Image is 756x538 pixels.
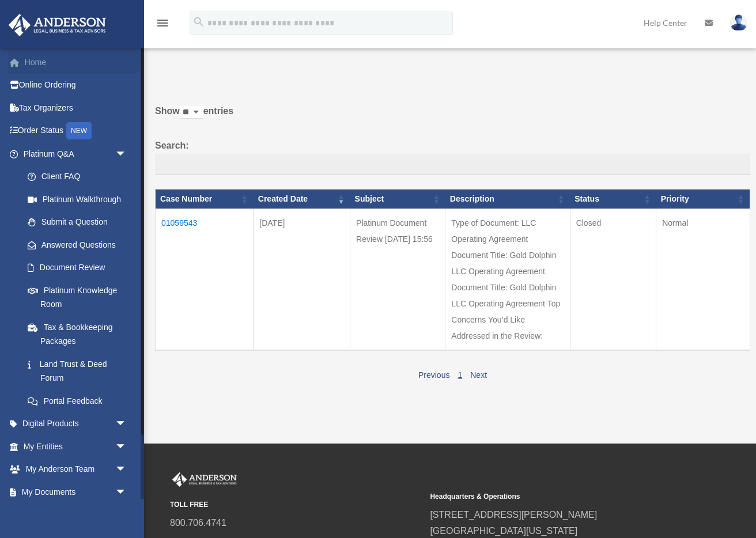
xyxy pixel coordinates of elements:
a: menu [156,20,169,30]
span: arrow_drop_down [115,480,138,504]
span: arrow_drop_down [115,142,138,166]
small: TOLL FREE [170,499,422,511]
img: Anderson Advisors Platinum Portal [5,14,109,36]
td: [DATE] [254,209,350,351]
th: Created Date: activate to sort column ascending [254,190,350,209]
input: Search: [155,154,750,176]
td: Normal [656,209,750,351]
a: Platinum Q&Aarrow_drop_down [8,142,138,165]
a: Order StatusNEW [8,119,144,143]
img: Anderson Advisors Platinum Portal [170,472,239,487]
th: Description: activate to sort column ascending [445,190,570,209]
a: Previous [418,370,449,380]
a: Platinum Knowledge Room [16,279,138,316]
td: 01059543 [156,209,254,351]
a: Next [470,370,487,380]
a: Tax & Bookkeeping Packages [16,316,138,353]
div: NEW [66,122,92,139]
a: Home [8,51,144,74]
a: My Documentsarrow_drop_down [8,480,144,503]
a: 1 [458,370,462,380]
a: Digital Productsarrow_drop_down [8,412,144,435]
th: Status: activate to sort column ascending [570,190,656,209]
td: Platinum Document Review [DATE] 15:56 [350,209,445,351]
i: search [192,16,205,28]
select: Showentries [180,106,203,119]
span: arrow_drop_down [115,412,138,436]
a: [GEOGRAPHIC_DATA][US_STATE] [430,526,577,536]
a: Platinum Walkthrough [16,188,138,211]
a: Portal Feedback [16,389,138,412]
a: [STREET_ADDRESS][PERSON_NAME] [430,510,597,520]
a: My Entitiesarrow_drop_down [8,435,144,458]
span: arrow_drop_down [115,458,138,482]
a: Tax Organizers [8,96,144,119]
label: Search: [155,138,750,176]
a: Land Trust & Deed Forum [16,353,138,389]
a: Document Review [16,256,138,279]
label: Show entries [155,103,750,131]
span: arrow_drop_down [115,435,138,459]
img: User Pic [730,14,747,31]
td: Type of Document: LLC Operating Agreement Document Title: Gold Dolphin LLC Operating Agreement Do... [445,209,570,351]
small: Headquarters & Operations [430,491,682,503]
a: My Anderson Teamarrow_drop_down [8,458,144,481]
a: Answered Questions [16,233,133,256]
a: Online Ordering [8,74,144,97]
th: Subject: activate to sort column ascending [350,190,445,209]
td: Closed [570,209,656,351]
a: 800.706.4741 [170,518,226,528]
i: menu [156,16,169,30]
th: Priority: activate to sort column ascending [656,190,750,209]
a: Submit a Question [16,211,138,234]
a: Client FAQ [16,165,138,188]
th: Case Number: activate to sort column ascending [156,190,254,209]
